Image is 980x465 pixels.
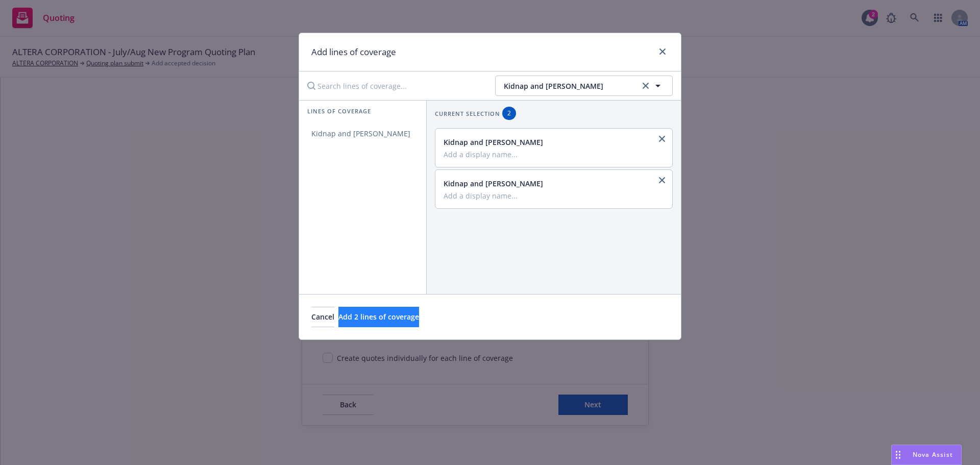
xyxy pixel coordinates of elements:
[338,307,419,327] button: Add 2 lines of coverage
[311,307,334,327] button: Cancel
[307,107,371,115] span: Lines of coverage
[299,129,423,138] span: Kidnap and [PERSON_NAME]
[656,133,668,145] a: close
[891,445,962,465] button: Nova Assist
[506,109,512,118] span: 2
[301,76,487,96] input: Search lines of coverage...
[495,76,673,96] button: Kidnap and [PERSON_NAME]clear selection
[444,191,662,200] input: Add a display name...
[444,150,662,159] input: Add a display name...
[435,109,500,118] span: Current selection
[892,445,904,464] div: Drag to move
[640,80,652,92] a: clear selection
[311,45,396,59] h1: Add lines of coverage
[913,450,953,459] span: Nova Assist
[656,174,668,186] a: close
[444,178,662,189] div: Kidnap and [PERSON_NAME]
[656,45,669,58] a: close
[311,312,334,322] span: Cancel
[338,312,419,322] span: Add 2 lines of coverage
[444,137,662,148] div: Kidnap and [PERSON_NAME]
[504,81,637,91] span: Kidnap and [PERSON_NAME]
